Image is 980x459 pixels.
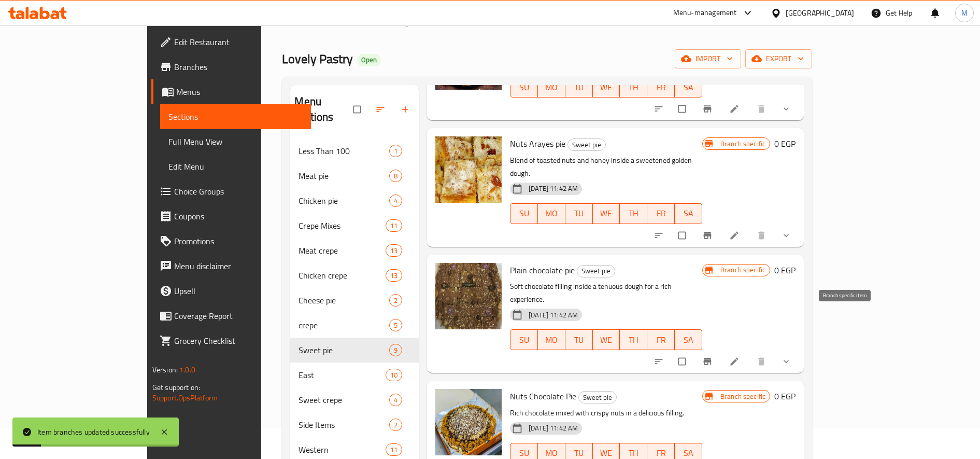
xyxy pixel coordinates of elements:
a: Edit Menu [160,154,311,179]
button: TU [565,329,593,350]
span: 2 [390,296,402,305]
span: MO [542,332,561,347]
div: [GEOGRAPHIC_DATA] [786,7,854,19]
span: TH [624,332,643,347]
span: SU [515,332,534,347]
span: Chicken crepe [299,269,385,282]
button: SU [510,329,538,350]
h6: 0 EGP [774,263,796,277]
span: 10 [386,370,402,380]
span: Menu disclaimer [174,260,303,272]
div: Meat pie [299,170,389,182]
a: Branches [151,54,311,79]
svg: Show Choices [781,104,791,114]
span: Upsell [174,285,303,297]
button: delete [750,224,775,247]
span: Branch specific [716,139,770,149]
div: Cheese pie [299,294,389,307]
img: Nuts Chocolate Pie [435,389,502,455]
button: TU [565,77,593,98]
button: TH [620,203,647,224]
span: Branches [174,61,303,73]
button: SA [675,203,702,224]
span: MO [542,80,561,95]
span: Open [357,55,381,64]
p: Rich chocolate mixed with crispy nuts in a delicious filling. [510,407,702,420]
button: MO [538,329,565,350]
div: Side Items [299,419,389,431]
h2: Menu sections [294,94,353,125]
div: East10 [290,363,419,387]
span: Less Than 100 [299,145,389,157]
div: Item branches updated successfully [37,426,150,438]
div: Sweet pie [577,265,615,277]
span: Sweet crepe [299,394,389,406]
span: Sort sections [369,98,394,121]
div: Meat crepe [299,244,385,257]
div: Crepe Mixes11 [290,213,419,238]
span: FR [651,332,671,347]
div: Meat pie8 [290,163,419,188]
span: WE [597,332,616,347]
span: Sweet pie [579,392,616,404]
div: items [386,369,402,381]
button: MO [538,203,565,224]
a: Full Menu View [160,129,311,154]
span: Coverage Report [174,310,303,322]
span: [DATE] 11:42 AM [524,423,582,433]
a: Sections [160,104,311,129]
a: Restaurants management [327,15,432,29]
span: Sections [168,110,303,123]
a: Edit menu item [729,356,742,367]
svg: Show Choices [781,230,791,241]
button: sort-choices [647,224,672,247]
div: Sweet pie [578,391,617,404]
div: Sweet pie [299,344,389,356]
button: FR [647,203,675,224]
button: Branch-specific-item [696,98,721,120]
span: Get support on: [152,381,200,394]
a: Coupons [151,204,311,229]
span: Choice Groups [174,185,303,198]
span: Lovely Pastry [282,47,353,71]
span: Coupons [174,210,303,222]
button: WE [593,77,620,98]
div: Sweet pie9 [290,338,419,363]
button: SA [675,329,702,350]
span: SA [679,206,698,221]
div: Crepe Mixes [299,219,385,232]
li: / [319,16,323,28]
span: 11 [386,445,402,455]
h6: 0 EGP [774,136,796,151]
button: import [675,49,741,68]
div: items [386,244,402,257]
img: Nuts Arayes pie [435,136,502,203]
span: SU [515,206,534,221]
div: items [389,419,402,431]
button: WE [593,203,620,224]
a: Coverage Report [151,303,311,328]
div: items [389,194,402,207]
span: 13 [386,271,402,281]
svg: Show Choices [781,356,791,367]
a: Menus [444,15,480,29]
button: show more [775,224,800,247]
span: 9 [390,345,402,355]
div: Meat crepe13 [290,238,419,263]
div: crepe5 [290,313,419,338]
span: 1.0.0 [179,363,195,377]
div: Chicken pie [299,194,389,207]
span: export [754,52,804,65]
span: FR [651,80,671,95]
a: Menu disclaimer [151,254,311,279]
img: Plain chocolate pie [435,263,502,329]
button: SA [675,77,702,98]
a: Upsell [151,279,311,303]
a: Promotions [151,229,311,254]
span: Select to update [672,352,694,371]
span: M [961,7,968,19]
span: Sweet pie [577,265,615,277]
div: Side Items2 [290,412,419,437]
a: Choice Groups [151,179,311,204]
